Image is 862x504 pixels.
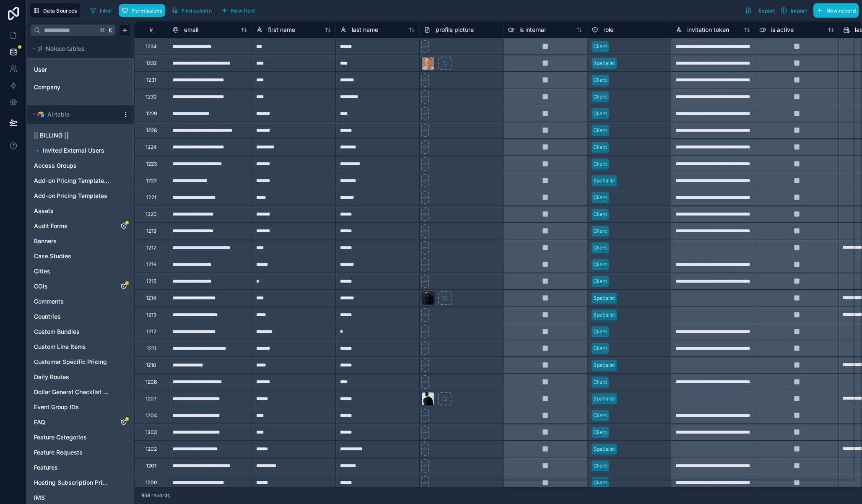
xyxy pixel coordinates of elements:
button: Find column [169,4,215,17]
div: Client [593,462,607,470]
div: Add-on Pricing Templates [30,189,131,203]
span: K [108,27,114,33]
button: New field [218,4,258,17]
a: User [34,65,102,74]
div: 1215 [146,278,156,285]
a: Case Studies [34,252,110,260]
div: Spatialist [593,294,615,302]
a: Permissions [119,4,168,17]
div: Banners [30,234,131,248]
a: Event Group IDs [34,403,110,411]
div: COIs [30,280,131,293]
span: profile picture [436,26,474,34]
div: Feature Categories [30,431,131,444]
div: Client [593,429,607,436]
span: 838 records [141,492,170,499]
div: 1228 [146,127,157,134]
div: 1210 [146,362,156,369]
div: Client [593,261,607,268]
span: Assets [34,207,54,215]
a: 🔹 Invited External Users [34,146,110,155]
span: Audit Forms [34,222,68,230]
span: Hosting Subscription Prices [34,478,110,487]
button: New record [813,3,859,18]
span: Custom Line Items [34,343,86,351]
div: 1216 [146,261,156,268]
div: 1212 [146,328,156,335]
span: is active [771,26,794,34]
a: Feature Categories [34,433,110,442]
div: Client [593,412,607,419]
a: Feature Requests [34,448,110,457]
span: Import [791,8,807,14]
div: 1224 [145,144,157,151]
div: 1220 [145,211,157,218]
span: Event Group IDs [34,403,79,411]
span: Banners [34,237,57,245]
div: 1234 [145,43,157,50]
a: New record [810,3,859,18]
div: Client [593,160,607,168]
span: first name [268,26,295,34]
a: Audit Forms [34,222,110,230]
div: 1217 [146,244,156,251]
div: Event Group IDs [30,400,131,414]
div: Client [593,328,607,335]
div: Client [593,127,607,134]
span: Cities [34,267,50,275]
div: Customer Specific Pricing [30,355,131,369]
a: Customer Specific Pricing [34,358,110,366]
a: Banners [34,237,110,245]
a: FAQ [34,418,110,426]
div: Dollar General Checklist Survey [30,385,131,399]
div: Custom Line Items [30,340,131,353]
div: 1229 [146,110,157,117]
a: COIs [34,282,110,291]
span: Daily Routes [34,373,69,381]
div: Cities [30,265,131,278]
div: Client [593,76,607,84]
span: Filter [100,8,113,14]
span: || BILLING || [34,131,68,140]
div: 1222 [146,177,157,184]
div: Spatialist [593,177,615,184]
span: Countries [34,312,61,321]
div: 1200 [145,479,157,486]
span: is internal [519,26,545,34]
div: Client [593,143,607,151]
div: 1204 [145,412,157,419]
button: Data Sources [30,3,80,18]
span: Case Studies [34,252,71,260]
div: 1202 [145,446,157,452]
a: Cities [34,267,110,275]
a: Daily Routes [34,373,110,381]
span: role [603,26,613,34]
span: Access Groups [34,161,77,170]
a: Comments [34,297,110,306]
div: 1223 [146,161,157,167]
span: Custom Bundles [34,327,80,336]
a: Dollar General Checklist Survey [34,388,110,396]
div: Client [593,93,607,101]
span: 🔹 Invited External Users [34,146,104,155]
div: 🔹 Invited External Users [30,144,131,157]
div: 1201 [146,462,156,469]
div: Countries [30,310,131,323]
span: invitation token [687,26,729,34]
div: || BILLING || [30,129,131,142]
button: Export [742,3,778,18]
div: Feature Requests [30,446,131,459]
span: Find column [182,8,212,14]
div: Client [593,210,607,218]
div: User [30,63,131,76]
span: Features [34,463,58,472]
div: # [141,26,161,33]
span: FAQ [34,418,45,426]
div: Client [593,479,607,486]
span: Feature Requests [34,448,83,457]
span: COIs [34,282,48,291]
button: Noloco tables [30,43,126,55]
div: FAQ [30,416,131,429]
span: Customer Specific Pricing [34,358,107,366]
